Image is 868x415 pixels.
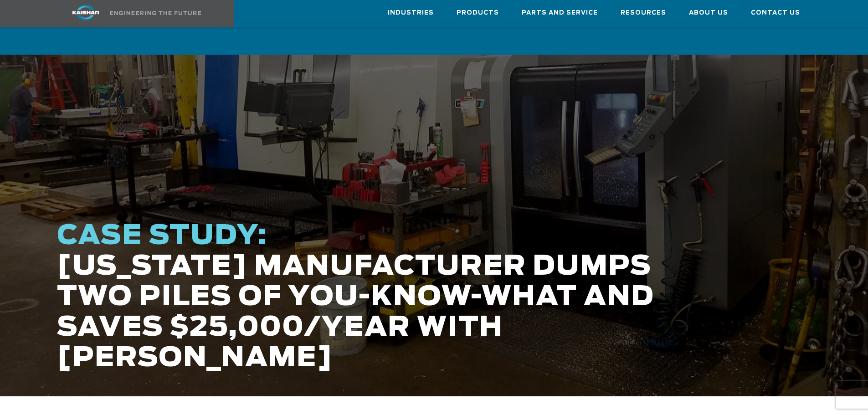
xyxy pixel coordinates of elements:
[457,8,499,18] span: Products
[621,0,666,25] a: Resources
[57,222,267,250] span: CASE STUDY:
[621,8,666,18] span: Resources
[751,0,800,25] a: Contact Us
[751,8,800,18] span: Contact Us
[388,0,434,25] a: Industries
[689,0,728,25] a: About Us
[388,8,434,18] span: Industries
[51,5,120,20] img: kaishan logo
[689,8,728,18] span: About Us
[110,11,201,15] img: Engineering the future
[522,8,598,18] span: Parts and Service
[457,0,499,25] a: Products
[522,0,598,25] a: Parts and Service
[57,221,684,374] h1: [US_STATE] MANUFACTURER DUMPS TWO PILES OF YOU-KNOW-WHAT AND SAVES $25,000/YEAR WITH [PERSON_NAME]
